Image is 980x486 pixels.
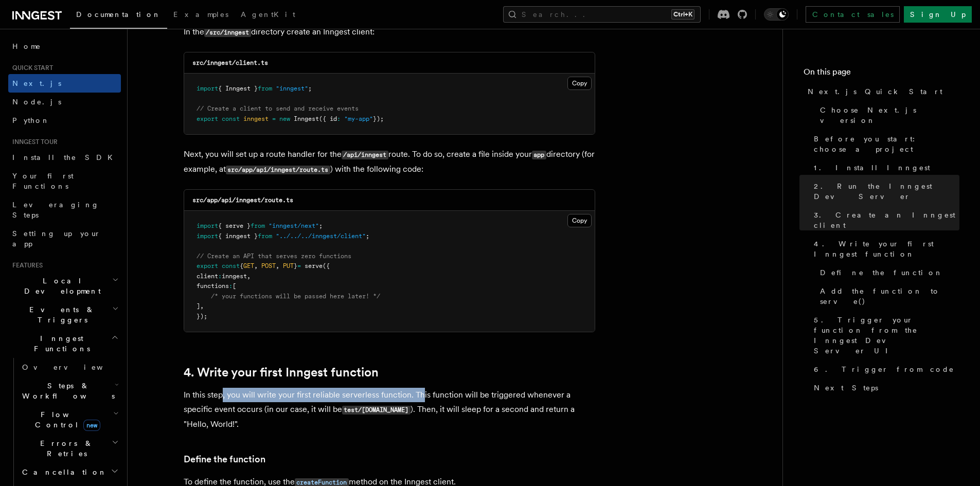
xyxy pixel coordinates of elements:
[820,105,959,125] span: Choose Next.js version
[218,85,258,92] span: { Inngest }
[233,282,236,290] span: [
[197,232,218,240] span: import
[218,273,222,280] span: :
[12,98,61,106] span: Node.js
[184,388,595,431] p: In this step, you will write your first reliable serverless function. This function will be trigg...
[816,101,959,130] a: Choose Next.js version
[8,74,121,93] a: Next.js
[276,232,366,240] span: "../../../inngest/client"
[806,6,900,23] a: Contact sales
[8,37,121,56] a: Home
[12,201,99,219] span: Leveraging Steps
[197,273,218,280] span: client
[308,85,312,92] span: ;
[279,115,290,122] span: new
[816,263,959,282] a: Define the function
[218,222,251,229] span: { serve }
[808,86,942,97] span: Next.js Quick Start
[197,302,200,310] span: ]
[197,313,207,320] span: });
[814,163,930,173] span: 1. Install Inngest
[83,420,100,431] span: new
[197,115,218,122] span: export
[804,82,959,101] a: Next.js Quick Start
[344,115,373,122] span: "my-app"
[820,267,943,278] span: Define the function
[211,293,380,300] span: /* your functions will be passed here later! */
[373,115,384,122] span: });
[197,222,218,229] span: import
[222,115,240,122] span: const
[8,93,121,111] a: Node.js
[184,365,379,380] a: 4. Write your first Inngest function
[12,229,101,248] span: Setting up your app
[810,177,959,206] a: 2. Run the Inngest Dev Server
[272,115,276,122] span: =
[240,262,243,269] span: {
[323,262,330,269] span: ({
[197,282,229,290] span: functions
[810,379,959,397] a: Next Steps
[8,138,58,146] span: Inngest tour
[18,376,121,405] button: Steps & Workflows
[8,300,121,329] button: Events & Triggers
[12,153,119,161] span: Install the SDK
[22,363,128,371] span: Overview
[810,235,959,263] a: 4. Write your first Inngest function
[18,409,113,430] span: Flow Control
[258,232,272,240] span: from
[167,3,235,28] a: Examples
[814,315,959,356] span: 5. Trigger your function from the Inngest Dev Server UI
[70,3,167,29] a: Documentation
[816,282,959,311] a: Add the function to serve()
[319,222,323,229] span: ;
[12,172,74,190] span: Your first Functions
[8,261,43,269] span: Features
[254,262,258,269] span: ,
[218,232,258,240] span: { inngest }
[18,358,121,376] a: Overview
[904,6,972,23] a: Sign Up
[810,158,959,177] a: 1. Install Inngest
[200,302,204,310] span: ,
[76,10,161,19] span: Documentation
[810,311,959,360] a: 5. Trigger your function from the Inngest Dev Server UI
[814,239,959,259] span: 4. Write your first Inngest function
[226,166,330,174] code: src/app/api/inngest/route.ts
[671,9,694,20] kbd: Ctrl+K
[503,6,701,23] button: Search...Ctrl+K
[814,383,878,393] span: Next Steps
[229,282,233,290] span: :
[283,262,294,269] span: PUT
[532,151,546,159] code: app
[18,467,107,477] span: Cancellation
[18,405,121,434] button: Flow Controlnew
[197,253,351,260] span: // Create an API that serves zero functions
[8,276,112,296] span: Local Development
[294,115,319,122] span: Inngest
[261,262,276,269] span: POST
[810,130,959,158] a: Before you start: choose a project
[366,232,369,240] span: ;
[235,3,301,28] a: AgentKit
[804,66,959,82] h4: On this page
[8,333,111,354] span: Inngest Functions
[342,151,388,159] code: /api/inngest
[18,434,121,463] button: Errors & Retries
[247,273,251,280] span: ,
[173,10,228,19] span: Examples
[305,262,323,269] span: serve
[8,304,112,325] span: Events & Triggers
[814,181,959,202] span: 2. Run the Inngest Dev Server
[192,59,268,66] code: src/inngest/client.ts
[222,273,247,280] span: inngest
[184,147,595,177] p: Next, you will set up a route handler for the route. To do so, create a file inside your director...
[319,115,337,122] span: ({ id
[8,272,121,300] button: Local Development
[258,85,272,92] span: from
[8,224,121,253] a: Setting up your app
[222,262,240,269] span: const
[197,262,218,269] span: export
[8,329,121,358] button: Inngest Functions
[12,79,61,87] span: Next.js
